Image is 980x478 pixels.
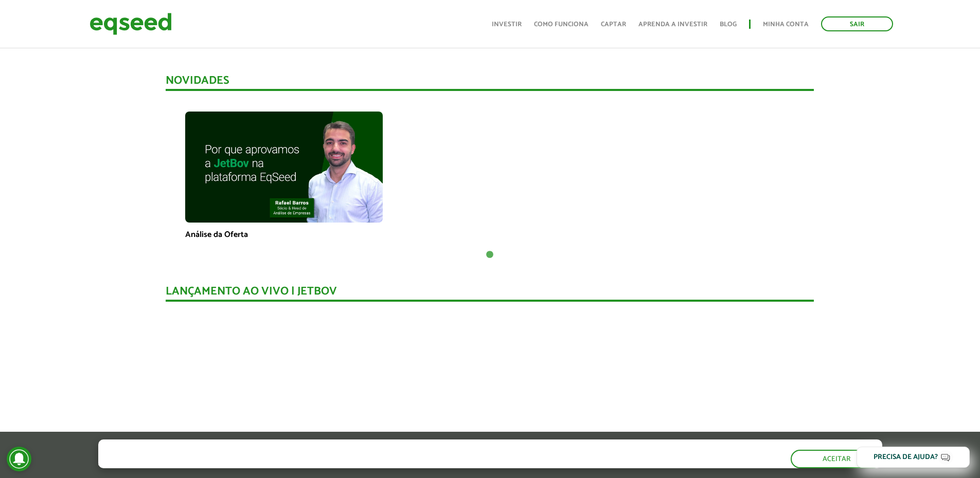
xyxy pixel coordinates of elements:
[821,16,893,31] a: Sair
[492,21,522,28] a: Investir
[98,458,471,468] p: Ao clicar em "aceitar", você aceita nossa .
[90,10,172,38] img: EqSeed
[601,21,626,28] a: Captar
[98,439,471,455] h5: O site da EqSeed utiliza cookies para melhorar sua navegação.
[185,230,383,240] p: Análise da Oferta
[234,459,353,468] a: política de privacidade e de cookies
[763,21,809,28] a: Minha conta
[638,21,707,28] a: Aprenda a investir
[534,21,589,28] a: Como funciona
[185,112,383,223] img: maxresdefault.jpg
[720,21,737,28] a: Blog
[485,250,495,260] button: 1 of 1
[791,450,882,468] button: Aceitar
[166,286,814,302] div: Lançamento ao vivo | JetBov
[166,75,814,91] div: Novidades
